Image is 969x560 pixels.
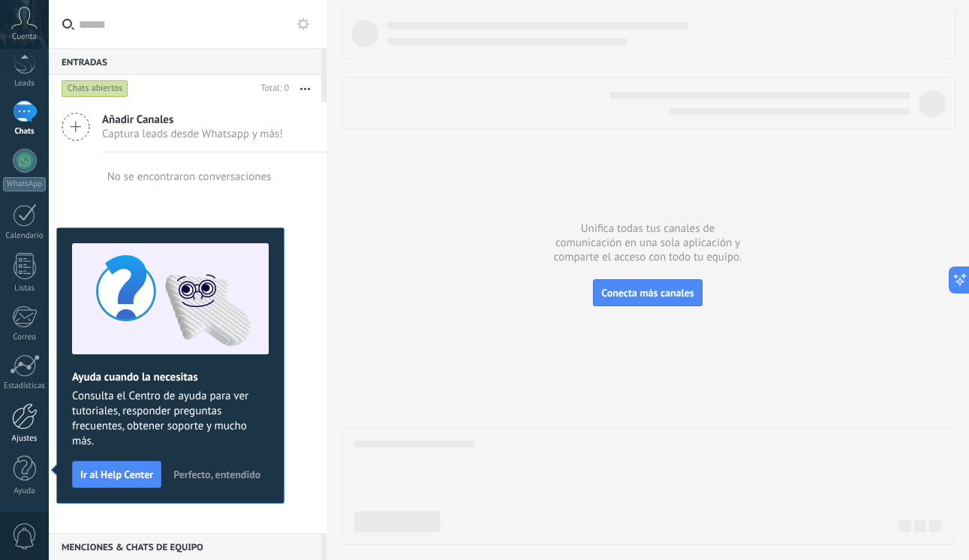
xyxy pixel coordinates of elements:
[3,284,47,294] div: Listas
[255,81,289,96] div: Total: 0
[3,127,47,137] div: Chats
[3,79,47,89] div: Leads
[49,48,321,75] div: Entradas
[3,381,47,391] div: Estadísticas
[80,469,153,480] span: Ir al Help Center
[102,127,283,141] span: Captura leads desde Whatsapp y más!
[107,170,272,184] div: No se encontraron conversaciones
[3,333,47,342] div: Correo
[173,469,260,480] span: Perfecto, entendido
[102,113,283,127] span: Añadir Canales
[3,177,46,191] div: WhatsApp
[3,434,47,444] div: Ajustes
[167,463,267,486] button: Perfecto, entendido
[593,279,702,306] button: Conecta más canales
[49,533,321,560] div: Menciones & Chats de equipo
[601,286,694,300] span: Conecta más canales
[72,461,161,488] button: Ir al Help Center
[62,80,128,98] div: Chats abiertos
[72,370,269,384] h2: Ayuda cuando la necesitas
[72,389,269,449] span: Consulta el Centro de ayuda para ver tutoriales, responder preguntas frecuentes, obtener soporte ...
[3,231,47,241] div: Calendario
[3,486,47,496] div: Ayuda
[12,32,37,42] span: Cuenta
